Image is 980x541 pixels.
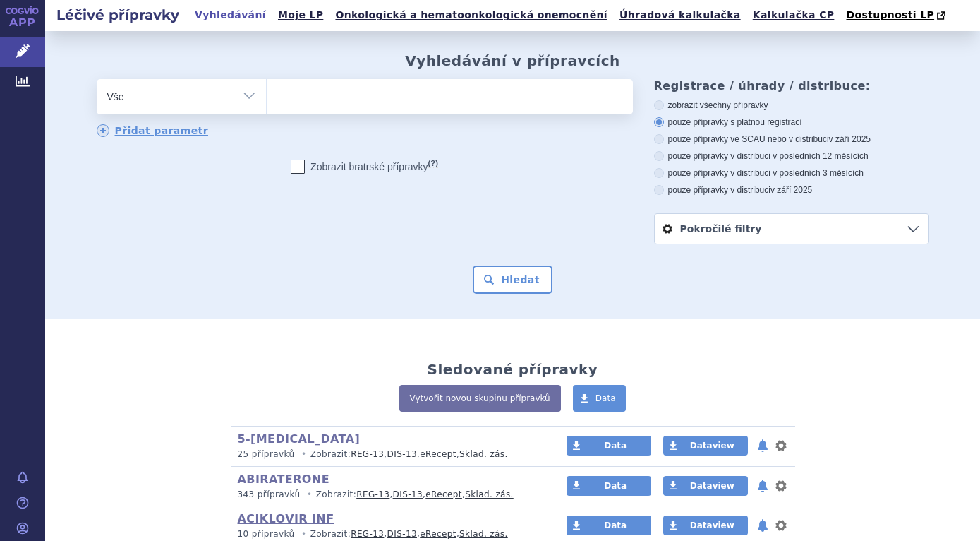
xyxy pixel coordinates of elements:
[351,449,384,459] a: REG-13
[473,266,552,294] button: Hledat
[604,481,627,491] span: Data
[756,517,770,534] button: notifikace
[654,79,929,93] h3: Registrace / úhrady / distribuce:
[274,6,327,25] a: Moje LP
[405,52,620,69] h2: Vyhledávání v přípravcích
[298,448,310,460] i: •
[425,489,462,499] a: eRecept
[420,449,456,459] a: eRecept
[238,489,301,499] span: 343 přípravků
[690,521,734,530] span: Dataview
[573,385,627,412] a: Data
[238,489,540,501] p: Zobrazit: , , ,
[97,124,209,137] a: Přidat parametr
[387,529,417,539] a: DIS-13
[615,6,745,25] a: Úhradová kalkulačka
[663,516,748,535] a: Dataview
[654,150,929,162] label: pouze přípravky v distribuci v posledních 12 měsících
[356,489,389,499] a: REG-13
[654,133,929,145] label: pouze přípravky ve SCAU nebo v distribuci
[238,529,295,539] span: 10 přípravků
[690,481,734,491] span: Dataview
[428,159,438,168] abbr: (?)
[663,476,748,496] a: Dataview
[465,489,514,499] a: Sklad. zás.
[655,214,928,244] a: Pokročilé filtry
[654,184,929,196] label: pouze přípravky v distribuci
[238,432,361,446] a: 5-[MEDICAL_DATA]
[654,167,929,179] label: pouze přípravky v distribuci v posledních 3 měsících
[387,449,417,459] a: DIS-13
[567,516,651,535] a: Data
[238,528,540,540] p: Zobrazit: , , ,
[595,393,616,403] span: Data
[690,441,734,451] span: Dataview
[420,529,456,539] a: eRecept
[459,449,508,459] a: Sklad. zás.
[846,9,934,20] span: Dostupnosti LP
[829,134,871,144] span: v září 2025
[459,529,508,539] a: Sklad. zás.
[190,6,270,25] a: Vyhledávání
[567,436,651,456] a: Data
[291,160,438,174] label: Zobrazit bratrské přípravky
[45,5,190,25] h2: Léčivé přípravky
[238,448,540,460] p: Zobrazit: , , ,
[238,512,334,525] a: ACIKLOVIR INF
[393,489,423,499] a: DIS-13
[604,441,627,451] span: Data
[654,100,929,111] label: zobrazit všechny přípravky
[298,528,310,540] i: •
[303,489,316,501] i: •
[842,6,952,25] a: Dostupnosti LP
[238,472,329,486] a: ABIRATERONE
[567,476,651,496] a: Data
[756,437,770,454] button: notifikace
[749,6,839,25] a: Kalkulačka CP
[663,436,748,456] a: Dataview
[756,477,770,494] button: notifikace
[770,185,812,195] span: v září 2025
[604,521,627,530] span: Data
[654,117,929,128] label: pouze přípravky s platnou registrací
[774,517,788,534] button: nastavení
[428,361,598,378] h2: Sledované přípravky
[774,437,788,454] button: nastavení
[399,385,561,412] a: Vytvořit novou skupinu přípravků
[331,6,612,25] a: Onkologická a hematoonkologická onemocnění
[238,449,295,459] span: 25 přípravků
[351,529,384,539] a: REG-13
[774,477,788,494] button: nastavení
